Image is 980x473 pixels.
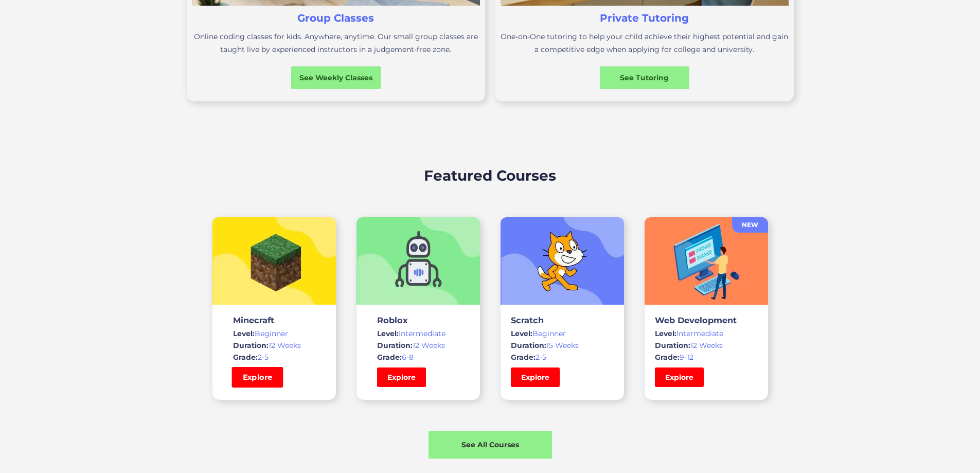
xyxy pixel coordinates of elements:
div: Intermediate [377,328,459,339]
span: Level: [511,329,532,338]
h2: Featured Courses [424,165,556,186]
span: Duration: [655,341,690,350]
a: Explore [377,367,426,387]
div: 9-12 [655,352,758,362]
p: Online coding classes for kids. Anywhere, anytime. Our small group classes are taught live by exp... [192,30,480,56]
a: Explore [511,367,560,387]
span: Level: [655,329,676,338]
div: Beginner [511,328,614,339]
div: 6-8 [377,352,459,362]
span: Duration: [377,341,413,350]
h3: Scratch [511,315,614,325]
span: Grade [377,353,400,362]
h3: Web Development [655,315,758,325]
span: Level: [377,329,399,338]
p: One-on-One tutoring to help your child achieve their highest potential and gain a competitive edg... [501,30,789,56]
h3: Minecraft [233,315,315,325]
div: See Weekly Classes [291,73,381,83]
div: 2-5 [233,352,315,362]
span: : [400,353,402,362]
div: Intermediate [655,328,758,339]
div: See Tutoring [600,73,689,83]
div: 2-5 [511,352,614,362]
div: See All Courses [429,440,552,450]
span: Duration: [233,341,269,350]
span: Duration: [511,341,546,350]
div: 12 Weeks [655,340,758,351]
h3: Private Tutoring [600,11,689,25]
a: See Tutoring [600,66,689,89]
a: See All Courses [429,431,552,459]
h3: Roblox [377,315,459,325]
a: NEW [732,217,768,233]
div: 12 Weeks [233,340,315,351]
a: See Weekly Classes [291,66,381,89]
div: Beginner [233,328,315,339]
h3: Group Classes [297,11,374,25]
div: NEW [732,220,768,230]
a: Explore [655,367,704,387]
span: Grade: [233,353,258,362]
span: Grade: [511,353,536,362]
div: 12 Weeks [377,340,459,351]
span: Level: [233,329,255,338]
div: 15 Weeks [511,340,614,351]
span: Grade: [655,353,680,362]
a: Explore [231,367,283,388]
